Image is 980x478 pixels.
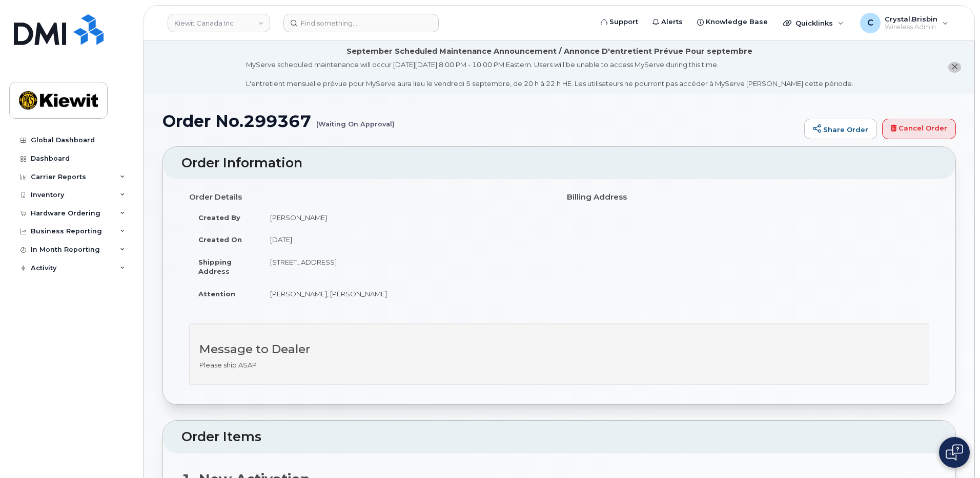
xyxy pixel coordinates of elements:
strong: Shipping Address [198,258,232,276]
img: Open chat [946,444,963,461]
h4: Order Details [189,193,552,202]
div: September Scheduled Maintenance Announcement / Annonce D'entretient Prévue Pour septembre [346,46,752,57]
div: MyServe scheduled maintenance will occur [DATE][DATE] 8:00 PM - 10:00 PM Eastern. Users will be u... [246,60,853,89]
button: close notification [948,62,961,73]
h2: Order Items [181,430,937,444]
h2: Order Information [181,156,937,170]
td: [DATE] [261,228,552,251]
strong: Created On [198,235,242,244]
p: Please ship ASAP [199,360,919,370]
td: [PERSON_NAME], [PERSON_NAME] [261,283,552,305]
small: (Waiting On Approval) [316,112,395,128]
a: Share Order [804,119,877,139]
strong: Attention [198,290,235,298]
h4: Billing Address [567,193,929,202]
a: Cancel Order [882,119,956,139]
td: [PERSON_NAME] [261,206,552,229]
h3: Message to Dealer [199,343,919,356]
h1: Order No.299367 [162,112,799,130]
strong: Created By [198,213,240,222]
td: [STREET_ADDRESS] [261,251,552,283]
